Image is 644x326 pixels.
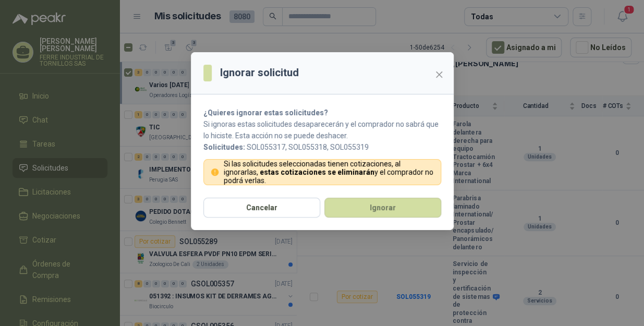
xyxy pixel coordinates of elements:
strong: estas cotizaciones se eliminarán [259,168,374,176]
strong: ¿Quieres ignorar estas solicitudes? [203,108,328,117]
button: Ignorar [324,198,441,218]
b: Solicitudes: [203,143,245,151]
h3: Ignorar solicitud [220,65,299,81]
span: close [435,70,443,79]
p: SOL055317, SOL055318, SOL055319 [203,141,441,153]
button: Close [431,66,447,83]
p: Si ignoras estas solicitudes desaparecerán y el comprador no sabrá que lo hiciste. Esta acción no... [203,118,441,141]
p: Si las solicitudes seleccionadas tienen cotizaciones, al ignorarlas, y el comprador no podrá verlas. [223,160,434,185]
button: Cancelar [203,198,320,218]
